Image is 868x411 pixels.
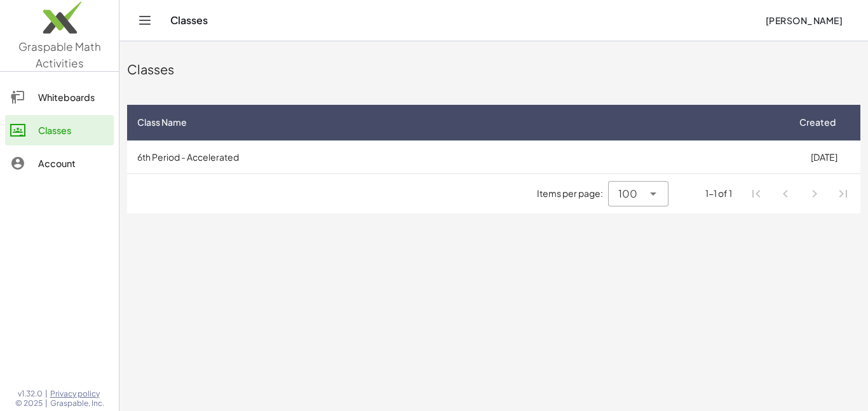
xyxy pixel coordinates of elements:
[742,179,858,208] nav: Pagination Navigation
[45,389,48,399] span: |
[18,389,43,399] span: v1.32.0
[45,398,48,408] span: |
[5,148,114,179] a: Account
[5,82,114,112] a: Whiteboards
[135,10,155,30] button: Toggle navigation
[127,140,787,173] td: 6th Period - Accelerated
[127,60,860,78] div: Classes
[18,39,101,70] span: Graspable Math Activities
[50,398,104,408] span: Graspable, Inc.
[765,15,843,26] span: [PERSON_NAME]
[50,389,104,399] a: Privacy policy
[38,90,109,105] div: Whiteboards
[38,123,109,138] div: Classes
[618,186,637,201] span: 100
[5,115,114,145] a: Classes
[799,116,836,129] span: Created
[38,156,109,171] div: Account
[537,187,608,200] span: Items per page:
[137,116,187,129] span: Class Name
[755,9,853,32] button: [PERSON_NAME]
[787,140,860,173] td: [DATE]
[15,398,43,408] span: © 2025
[705,187,732,200] div: 1-1 of 1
